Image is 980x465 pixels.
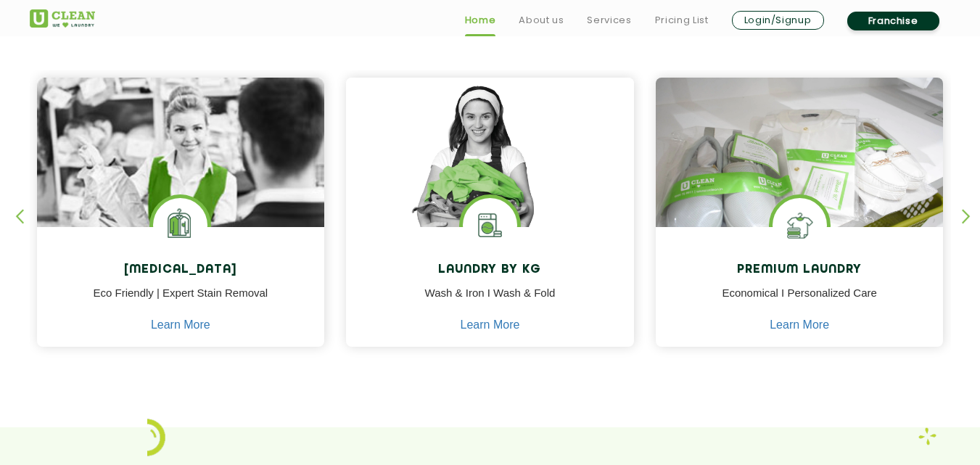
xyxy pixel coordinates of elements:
img: Drycleaners near me [37,78,325,309]
a: Learn More [151,318,210,332]
img: Shoes Cleaning [773,198,827,252]
img: Laundry wash and iron [918,427,936,445]
img: icon_2.png [147,419,165,456]
img: laundry done shoes and clothes [656,78,944,269]
a: Learn More [461,318,520,332]
a: Login/Signup [732,11,824,30]
img: laundry washing machine [463,198,517,252]
h4: Premium Laundry [667,263,933,277]
a: Learn More [770,318,829,332]
img: a girl with laundry basket [346,78,634,269]
img: UClean Laundry and Dry Cleaning [30,9,95,28]
h4: Laundry by Kg [357,263,623,277]
a: Pricing List [655,12,709,29]
p: Eco Friendly | Expert Stain Removal [48,285,314,318]
p: Wash & Iron I Wash & Fold [357,285,623,318]
p: Economical I Personalized Care [667,285,933,318]
h4: [MEDICAL_DATA] [48,263,314,277]
img: Laundry Services near me [153,198,207,252]
a: About us [519,12,564,29]
a: Services [587,12,631,29]
a: Home [465,12,496,29]
a: Franchise [847,12,939,30]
